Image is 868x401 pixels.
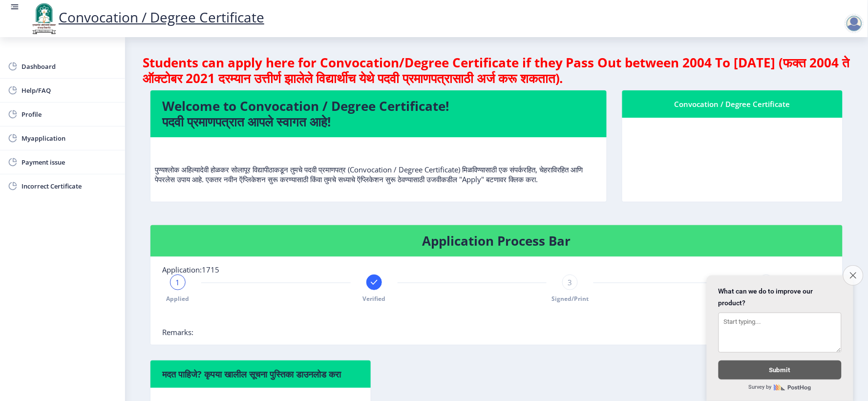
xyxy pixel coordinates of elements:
span: Applied [167,295,190,303]
h4: Students can apply here for Convocation/Degree Certificate if they Pass Out between 2004 To [DATE... [143,55,850,86]
h4: Application Process Bar [162,233,831,249]
span: 1 [176,277,180,287]
span: Help/FAQ [21,84,117,96]
span: Verified [362,295,385,303]
span: Payment issue [21,156,117,168]
h4: Welcome to Convocation / Degree Certificate! पदवी प्रमाणपत्रात आपले स्वागत आहे! [162,98,595,129]
span: Profile [21,108,117,120]
span: Signed/Print [551,295,589,303]
span: Myapplication [21,132,117,144]
span: Remarks: [162,327,193,337]
img: logo [29,2,59,35]
p: पुण्यश्लोक अहिल्यादेवी होळकर सोलापूर विद्यापीठाकडून तुमचे पदवी प्रमाणपत्र (Convocation / Degree C... [155,145,602,184]
div: Convocation / Degree Certificate [634,98,831,110]
span: 3 [568,277,572,287]
a: Convocation / Degree Certificate [29,8,264,26]
h6: मदत पाहिजे? कृपया खालील सूचना पुस्तिका डाउनलोड करा [162,368,359,380]
span: Application:1715 [162,265,219,274]
span: Incorrect Certificate [21,180,117,192]
span: Dashboard [21,61,117,72]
